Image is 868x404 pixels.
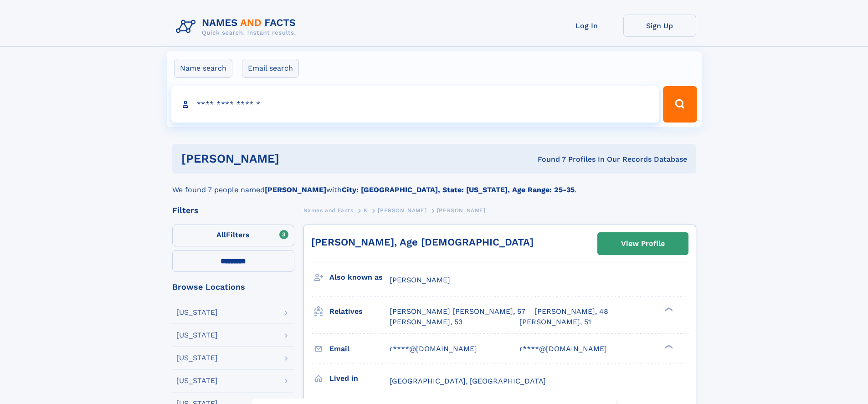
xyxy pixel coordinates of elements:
div: Found 7 Profiles In Our Records Database [408,154,687,164]
div: [US_STATE] [176,354,218,362]
img: Logo Names and Facts [172,15,303,39]
h3: Lived in [329,371,390,386]
b: [PERSON_NAME] [265,185,326,194]
h3: Relatives [329,304,390,319]
span: All [216,230,226,239]
a: [PERSON_NAME], Age [DEMOGRAPHIC_DATA] [311,236,534,248]
h3: Also known as [329,270,390,285]
div: ❯ [663,343,673,349]
div: [US_STATE] [176,332,218,339]
a: Sign Up [623,15,696,37]
a: K [364,205,368,216]
label: Email search [242,59,299,78]
button: Search Button [663,86,697,123]
span: [PERSON_NAME] [378,207,426,214]
a: [PERSON_NAME] [378,205,426,216]
div: [US_STATE] [176,309,218,316]
div: ❯ [663,307,673,312]
a: [PERSON_NAME], 51 [519,317,591,327]
div: Filters [172,206,294,215]
label: Name search [174,59,232,78]
div: [US_STATE] [176,377,218,384]
a: Names and Facts [303,205,354,216]
div: Browse Locations [172,283,294,291]
span: [PERSON_NAME] [437,207,486,214]
a: View Profile [598,233,688,255]
h1: [PERSON_NAME] [181,153,409,164]
span: [GEOGRAPHIC_DATA], [GEOGRAPHIC_DATA] [390,377,546,385]
div: We found 7 people named with . [172,174,696,195]
h3: Email [329,341,390,357]
a: [PERSON_NAME], 48 [534,307,608,317]
b: City: [GEOGRAPHIC_DATA], State: [US_STATE], Age Range: 25-35 [342,185,575,194]
span: [PERSON_NAME] [390,276,450,284]
label: Filters [172,225,294,246]
a: [PERSON_NAME] [PERSON_NAME], 57 [390,307,525,317]
input: search input [171,86,659,123]
a: [PERSON_NAME], 53 [390,317,462,327]
span: K [364,207,368,214]
div: View Profile [621,233,665,254]
a: Log In [550,15,623,37]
